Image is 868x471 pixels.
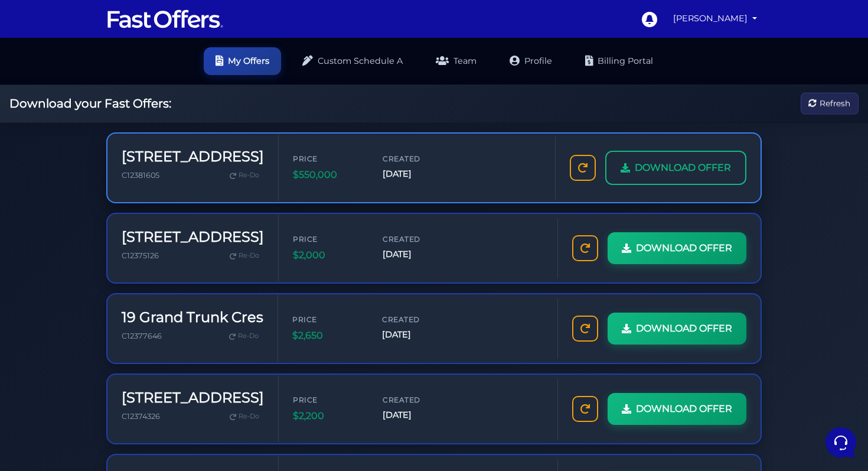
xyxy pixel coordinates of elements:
[14,80,222,116] a: AuraGood day! You can use the email [EMAIL_ADDRESS][DOMAIN_NAME] for help. If you need assistance...
[225,409,264,424] a: Re-Do
[293,153,364,164] span: Price
[85,173,165,183] span: Start a Conversation
[239,251,259,261] span: Re-Do
[50,131,181,142] span: Aura
[383,167,453,181] span: [DATE]
[608,393,746,425] a: DOWNLOAD OFFER
[293,408,364,424] span: $2,200
[383,394,453,405] span: Created
[605,151,746,185] a: DOWNLOAD OFFER
[147,213,217,223] a: Open Help Center
[293,394,364,405] span: Price
[424,47,488,75] a: Team
[50,99,181,111] p: Good day! You can use the email [EMAIL_ADDRESS][DOMAIN_NAME] for help. If you need assistance wit...
[122,412,160,421] span: C12374326
[636,321,732,336] span: DOWNLOAD OFFER
[154,362,227,389] button: Help
[225,248,264,264] a: Re-Do
[293,233,364,245] span: Price
[382,328,453,342] span: [DATE]
[19,66,96,76] span: Your Conversations
[27,239,193,251] input: Search for an Article...
[19,166,217,190] button: Start a Conversation
[50,85,181,97] span: Aura
[122,148,264,165] h3: [STREET_ADDRESS]
[636,241,732,256] span: DOWNLOAD OFFER
[291,47,415,75] a: Custom Schedule A
[188,131,217,141] p: 2mo ago
[608,232,746,264] a: DOWNLOAD OFFER
[9,362,82,389] button: Home
[122,171,159,180] span: C12381605
[383,233,453,245] span: Created
[383,153,453,164] span: Created
[668,7,762,30] a: [PERSON_NAME]
[383,408,453,422] span: [DATE]
[9,96,171,111] h2: Download your Fast Offers:
[801,93,859,115] button: Refresh
[636,401,732,417] span: DOWNLOAD OFFER
[635,160,731,176] span: DOWNLOAD OFFER
[239,170,259,181] span: Re-Do
[382,314,453,325] span: Created
[19,86,43,110] img: dark
[82,362,155,389] button: Messages
[293,248,364,263] span: $2,000
[9,9,198,47] h2: Hello [PERSON_NAME] 👋
[573,47,665,75] a: Billing Portal
[14,126,222,161] a: AuraYou:Thank you so much2mo ago
[238,331,259,342] span: Re-Do
[122,251,159,260] span: C12375126
[498,47,564,75] a: Profile
[191,66,217,76] a: See all
[183,379,198,389] p: Help
[225,168,264,183] a: Re-Do
[823,425,859,460] iframe: Customerly Messenger Launcher
[188,85,217,96] p: 2mo ago
[292,328,363,343] span: $2,650
[292,314,363,325] span: Price
[122,332,162,340] span: C12377646
[204,47,281,75] a: My Offers
[224,329,263,344] a: Re-Do
[122,229,264,246] h3: [STREET_ADDRESS]
[239,411,259,422] span: Re-Do
[383,248,453,261] span: [DATE]
[293,167,364,183] span: $550,000
[19,213,80,223] span: Find an Answer
[19,132,43,155] img: dark
[122,309,263,326] h3: 19 Grand Trunk Cres
[122,389,264,407] h3: [STREET_ADDRESS]
[102,379,135,389] p: Messages
[608,313,746,345] a: DOWNLOAD OFFER
[35,379,56,389] p: Home
[50,145,181,157] p: You: Thank you so much
[820,97,850,110] span: Refresh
